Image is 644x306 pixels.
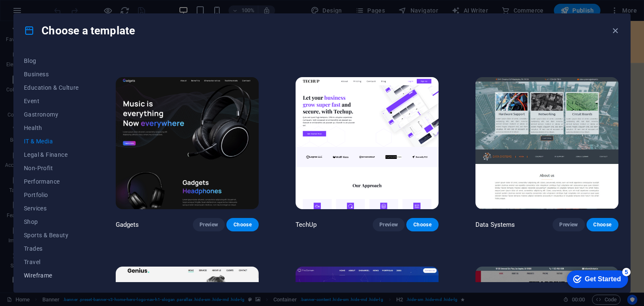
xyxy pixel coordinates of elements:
span: Blog [24,57,79,64]
button: Wireframe [24,269,79,282]
button: Sports & Beauty [24,228,79,242]
button: Preview [193,218,225,231]
button: Business [24,67,79,81]
p: Gadgets [116,220,139,229]
span: Sports & Beauty [24,232,79,239]
span: Trades [24,245,79,252]
span: Portfolio [24,192,79,198]
p: TechUp [296,220,317,229]
img: Gadgets [116,77,259,209]
p: Data Systems [475,220,515,229]
button: Event [24,94,79,108]
span: Wireframe [24,272,79,279]
button: Education & Culture [24,81,79,94]
button: Non-Profit [24,161,79,175]
span: Non-Profit [24,165,79,171]
div: Get Started [25,9,61,17]
div: Get Started 5 items remaining, 0% complete [7,4,68,22]
span: Event [24,98,79,104]
span: Shop [24,218,79,225]
span: Education & Culture [24,84,79,91]
span: Preview [200,221,218,228]
span: Gastronomy [24,111,79,118]
button: Choose [406,218,438,231]
img: TechUp [296,77,439,209]
span: Preview [559,221,578,228]
button: Services [24,202,79,215]
button: Choose [587,218,618,231]
span: Travel [24,259,79,265]
span: IT & Media [24,138,79,145]
h4: Choose a template [24,24,135,37]
img: Data Systems [475,77,618,209]
div: 5 [62,2,70,10]
button: Travel [24,255,79,269]
span: Performance [24,178,79,185]
button: Blog [24,54,79,67]
button: Preview [373,218,405,231]
button: Shop [24,215,79,228]
button: Trades [24,242,79,255]
button: IT & Media [24,135,79,148]
button: Health [24,121,79,135]
button: Preview [553,218,584,231]
button: Gastronomy [24,108,79,121]
span: Preview [379,221,398,228]
span: Health [24,124,79,131]
span: Services [24,205,79,212]
button: Choose [226,218,258,231]
span: Choose [413,221,431,228]
span: Choose [593,221,612,228]
button: Legal & Finance [24,148,79,161]
button: Performance [24,175,79,188]
button: Portfolio [24,188,79,202]
span: Legal & Finance [24,151,79,158]
span: Business [24,71,79,78]
span: Choose [233,221,252,228]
